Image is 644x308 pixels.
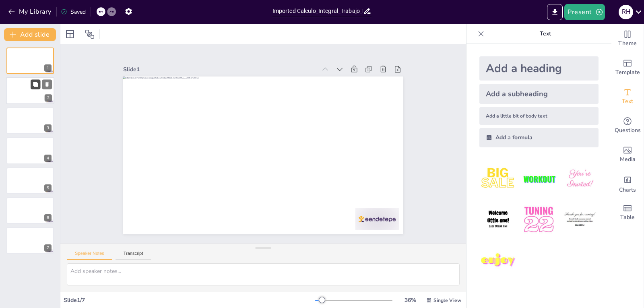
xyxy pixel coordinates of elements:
[611,169,644,198] div: Add charts and graphs
[6,167,54,194] div: 5
[619,186,636,194] span: Charts
[45,95,52,102] div: 2
[400,296,420,304] div: 36 %
[618,39,637,48] span: Theme
[44,184,52,192] div: 5
[44,244,52,252] div: 7
[42,80,52,89] button: Delete Slide
[611,82,644,111] div: Add text boxes
[619,5,633,19] div: R H
[620,155,636,164] span: Media
[547,4,563,20] button: Export to PowerPoint
[44,64,52,72] div: 1
[611,111,644,140] div: Get real-time input from your audience
[487,24,603,43] p: Text
[520,160,557,198] img: 2.jpeg
[520,201,557,238] img: 5.jpeg
[619,4,633,20] button: R H
[433,297,461,304] span: Single View
[4,28,56,41] button: Add slide
[6,197,54,224] div: 6
[615,126,641,135] span: Questions
[6,77,54,105] div: 2
[611,24,644,53] div: Change the overall theme
[479,128,599,147] div: Add a formula
[479,84,599,104] div: Add a subheading
[116,251,151,260] button: Transcript
[620,213,635,222] span: Table
[64,28,76,41] div: Layout
[272,5,363,17] input: Insert title
[85,29,95,39] span: Position
[561,201,599,238] img: 6.jpeg
[611,198,644,227] div: Add a table
[564,4,605,20] button: Present
[31,80,40,89] button: Duplicate Slide
[6,5,55,18] button: My Library
[67,251,112,260] button: Speaker Notes
[6,227,54,254] div: 7
[44,214,52,221] div: 6
[6,107,54,134] div: 3
[479,107,599,125] div: Add a little bit of body text
[6,48,54,74] div: 1
[622,97,633,106] span: Text
[611,53,644,82] div: Add ready made slides
[479,201,517,238] img: 4.jpeg
[6,137,54,164] div: 4
[44,124,52,132] div: 3
[479,242,517,279] img: 7.jpeg
[615,68,640,77] span: Template
[61,8,86,16] div: Saved
[64,296,315,304] div: Slide 1 / 7
[611,140,644,169] div: Add images, graphics, shapes or video
[561,160,599,198] img: 3.jpeg
[44,155,52,162] div: 4
[479,56,599,81] div: Add a heading
[479,160,517,198] img: 1.jpeg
